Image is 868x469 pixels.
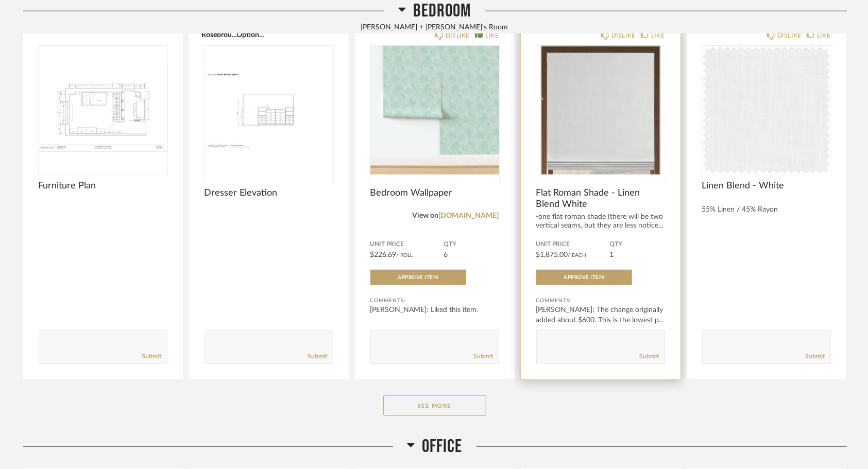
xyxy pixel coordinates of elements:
[536,270,632,285] button: Approve Item
[817,30,830,41] div: LIKE
[308,352,328,361] a: Submit
[205,46,333,175] div: 0
[702,180,831,192] span: Linen Blend - White
[370,187,499,199] span: Bedroom Wallpaper
[536,46,665,175] img: undefined
[702,205,831,214] div: 55% Linen / 45% Rayon
[485,30,499,41] div: LIKE
[536,296,665,306] div: Comments:
[39,46,167,175] img: undefined
[370,240,444,249] span: Unit Price
[536,251,568,258] span: $1,875.00
[205,187,333,199] span: Dresser Elevation
[536,187,665,210] span: Flat Roman Shade - Linen Blend White
[439,212,499,219] a: [DOMAIN_NAME]
[413,212,439,219] span: View on
[422,436,463,458] span: Office
[564,275,604,280] span: Approve Item
[640,352,659,361] a: Submit
[610,240,665,249] span: QTY
[39,180,167,192] span: Furniture Plan
[370,296,499,306] div: Comments:
[370,251,397,258] span: $226.69
[777,30,802,41] div: DISLIKE
[806,352,825,361] a: Submit
[702,46,831,175] img: undefined
[568,253,587,258] span: / Each
[370,46,499,175] div: 0
[370,270,466,285] button: Approve Item
[398,275,438,280] span: Approve Item
[444,251,448,258] span: 6
[611,30,636,41] div: DISLIKE
[536,46,665,175] div: 0
[536,305,665,325] div: [PERSON_NAME]: The change originally added about $600. This is the lowest p...
[202,30,266,39] button: Rosebrou...Option 2.pdf
[610,251,614,258] span: 1
[397,253,413,258] span: / Roll
[383,395,486,416] button: See More
[142,352,162,361] a: Submit
[474,352,493,361] a: Submit
[536,240,610,249] span: Unit Price
[370,46,499,175] img: undefined
[651,30,665,41] div: LIKE
[23,22,847,33] div: [PERSON_NAME] + [PERSON_NAME]'s Room
[446,30,470,41] div: DISLIKE
[444,240,499,249] span: QTY
[370,305,499,315] div: [PERSON_NAME]: Liked this item.
[536,213,665,230] div: -one flat roman shade (there will be two vertical seams, but they are less notice...
[205,46,333,175] img: undefined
